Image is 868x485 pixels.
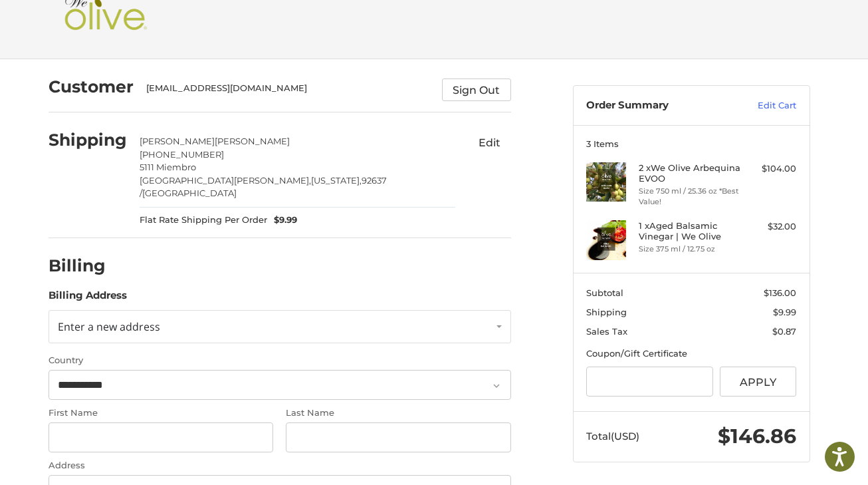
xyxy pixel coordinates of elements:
[586,347,796,361] div: Coupon/Gift Certificate
[773,307,796,317] span: $9.99
[49,255,126,276] h2: Billing
[586,307,627,317] span: Shipping
[286,406,510,420] label: Last Name
[140,149,224,160] span: [PHONE_NUMBER]
[215,136,290,146] span: [PERSON_NAME]
[744,162,796,176] div: $104.00
[586,287,623,298] span: Subtotal
[744,220,796,234] div: $32.00
[49,130,127,150] h2: Shipping
[586,99,729,112] h3: Order Summary
[586,326,627,337] span: Sales Tax
[49,77,134,97] h2: Customer
[586,138,796,149] h3: 3 Items
[142,188,237,198] span: [GEOGRAPHIC_DATA]
[49,459,511,472] label: Address
[146,82,429,101] div: [EMAIL_ADDRESS][DOMAIN_NAME]
[442,79,511,101] button: Sign Out
[469,132,511,153] button: Edit
[49,310,511,343] a: Enter or select a different address
[140,136,215,146] span: [PERSON_NAME]
[639,162,740,184] h4: 2 x We Olive Arbequina EVOO
[140,214,267,227] span: Flat Rate Shipping Per Order
[49,406,273,420] label: First Name
[718,424,796,448] span: $146.86
[720,367,797,397] button: Apply
[140,175,311,186] span: [GEOGRAPHIC_DATA][PERSON_NAME],
[639,186,740,208] li: Size 750 ml / 25.36 oz *Best Value!
[19,20,150,31] p: We're away right now. Please check back later!
[772,326,796,337] span: $0.87
[729,99,796,112] a: Edit Cart
[586,367,713,397] input: Gift Certificate or Coupon Code
[58,319,160,334] span: Enter a new address
[586,430,639,442] span: Total (USD)
[267,214,297,227] span: $9.99
[49,288,127,309] legend: Billing Address
[49,354,511,367] label: Country
[153,17,169,33] button: Open LiveChat chat widget
[764,287,796,298] span: $136.00
[311,175,362,186] span: [US_STATE],
[140,162,196,172] span: 5111 Miembro
[639,243,740,255] li: Size 375 ml / 12.75 oz
[639,220,740,242] h4: 1 x Aged Balsamic Vinegar | We Olive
